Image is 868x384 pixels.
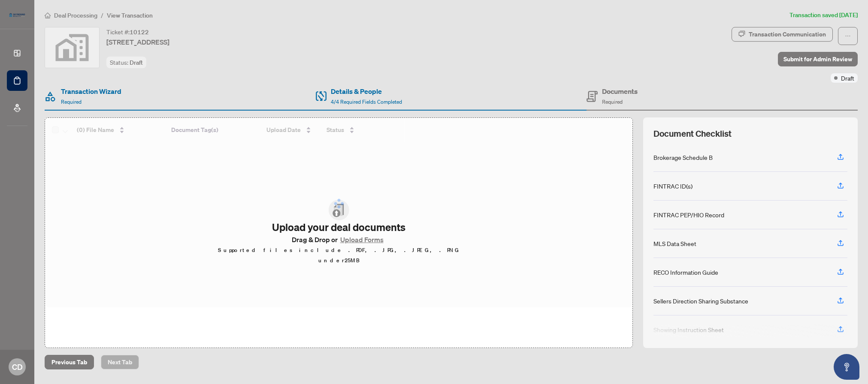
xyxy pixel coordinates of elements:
[61,99,82,105] span: Required
[130,28,149,36] span: 10122
[653,153,713,162] div: Brokerage Schedule B
[845,33,851,39] span: ellipsis
[12,361,23,373] span: CD
[749,27,826,41] div: Transaction Communication
[653,296,748,306] div: Sellers Direction Sharing Substance
[51,355,87,369] span: Previous Tab
[106,57,146,68] div: Status:
[834,354,859,380] button: Open asap
[107,12,153,19] span: View Transaction
[602,99,623,105] span: Required
[130,59,143,66] span: Draft
[653,267,718,277] div: RECO Information Guide
[45,12,51,18] span: home
[783,52,852,66] span: Submit for Admin Review
[45,27,99,68] img: svg%3e
[45,355,94,369] button: Previous Tab
[778,52,858,66] button: Submit for Admin Review
[101,355,139,369] button: Next Tab
[602,86,638,96] h4: Documents
[789,10,858,20] article: Transaction saved [DATE]
[331,86,402,96] h4: Details & People
[7,11,27,19] img: logo
[841,73,854,83] span: Draft
[106,27,149,37] div: Ticket #:
[653,239,696,248] div: MLS Data Sheet
[61,86,121,96] h4: Transaction Wizard
[653,181,693,191] div: FINTRAC ID(s)
[54,12,97,19] span: Deal Processing
[106,37,169,47] span: [STREET_ADDRESS]
[653,210,724,219] div: FINTRAC PEP/HIO Record
[653,128,732,140] span: Document Checklist
[732,27,833,42] button: Transaction Communication
[331,99,402,105] span: 4/4 Required Fields Completed
[101,10,103,20] li: /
